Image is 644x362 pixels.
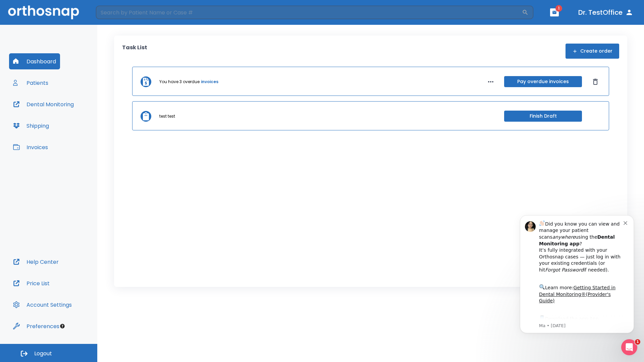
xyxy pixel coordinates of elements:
[9,275,54,291] button: Price List
[9,118,53,134] button: Shipping
[29,111,89,123] a: App Store
[201,79,218,85] a: invoices
[114,14,119,20] button: Dismiss notification
[29,118,114,124] p: Message from Ma, sent 3w ago
[9,75,52,91] button: Patients
[576,6,636,18] button: Dr. TestOffice
[635,339,640,345] span: 1
[504,111,582,122] button: Finish Draft
[504,76,582,87] button: Pay overdue invoices
[96,6,522,19] input: Search by Patient Name or Case #
[34,350,52,357] span: Logout
[621,339,637,355] iframe: Intercom live chat
[9,96,78,112] button: Dental Monitoring
[159,79,200,85] p: You have 3 overdue
[555,5,562,12] span: 1
[9,53,60,69] button: Dashboard
[9,297,76,313] button: Account Settings
[9,254,63,270] button: Help Center
[590,76,601,87] button: Dismiss
[59,323,65,329] div: Tooltip anchor
[566,44,619,59] button: Create order
[510,205,644,344] iframe: Intercom notifications message
[29,109,114,143] div: Download the app: | ​ Let us know if you need help getting started!
[9,318,63,334] button: Preferences
[8,5,79,19] img: Orthosnap
[122,44,147,59] p: Task List
[9,139,52,155] button: Invoices
[159,113,175,119] p: test test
